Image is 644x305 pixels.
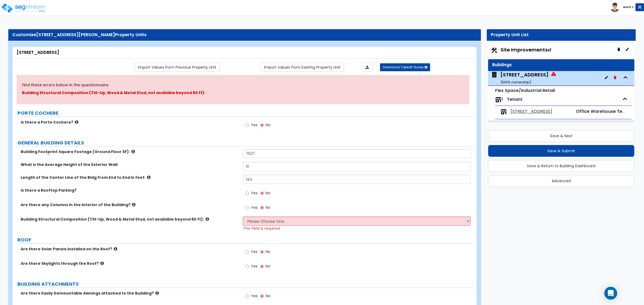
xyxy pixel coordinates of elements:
[266,122,270,128] span: No
[251,293,258,299] span: Yes
[383,65,423,69] span: Download Takeoff Guide
[491,47,498,54] img: Construction.png
[491,71,556,85] span: 565 N Main St
[261,63,344,72] a: Import the dynamic attribute values from existing properties.
[491,32,632,38] div: Property Unit List
[507,96,522,102] span: Tenant
[243,226,280,231] span: This field is required
[1,3,46,13] img: logo_pro_r.png
[502,96,503,102] span: 1
[511,109,552,115] span: 565 N Main St
[114,247,117,251] i: click for more info!
[21,188,239,193] label: Is there a Rooftop Parking?
[36,32,115,38] span: [STREET_ADDRESS][PERSON_NAME]
[21,120,239,125] label: Is there a Porte Cochere?
[17,236,473,243] label: ROOF
[266,249,270,254] span: No
[246,205,249,211] input: Yes
[500,80,531,85] small: ( 100 % ownership)
[251,263,258,269] span: Yes
[495,96,502,103] img: tenants.png
[266,205,270,210] span: No
[576,108,632,114] span: Office Warehouse Tenant
[251,205,258,210] span: Yes
[21,291,239,296] label: Are there Easily Demountable Awnings attached to the Building?
[260,263,264,269] input: No
[155,291,159,295] i: click for more info!
[495,87,555,94] small: Flex Space/Industrial Retail
[623,5,631,9] b: Mark
[246,293,249,299] input: Yes
[246,249,249,255] input: Yes
[362,63,372,72] a: Import the dynamic attributes value through Excel sheet
[246,190,249,196] input: Yes
[17,139,473,146] label: GENERAL BUILDING DETAILS
[491,71,498,78] img: building.svg
[380,63,430,71] button: Download Takeoff Guide
[266,263,270,269] span: No
[251,122,258,128] span: Yes
[260,249,264,255] input: No
[17,50,473,56] div: [STREET_ADDRESS]
[500,71,548,85] div: [STREET_ADDRESS]
[488,130,634,142] button: Save & Next
[21,149,239,154] label: Building Footprint Square Footage (Ground Floor SF):
[17,281,473,288] label: BUILDING ATTACHMENTS
[266,293,270,299] span: No
[260,122,264,128] input: No
[21,162,239,167] label: What is the Average Height of the Exterior Wall:
[132,203,136,207] i: click for more info!
[246,122,249,128] input: Yes
[21,261,239,266] label: Are there Skylights through the Roof?
[251,249,258,254] span: Yes
[488,175,634,187] button: Advanced
[266,190,270,196] span: No
[21,246,239,252] label: Are there Solar Panels installed on the Roof?
[610,3,620,12] img: avatar.png
[604,287,617,300] div: Open Intercom Messenger
[246,263,249,269] input: Yes
[492,62,630,68] div: Buildings
[488,160,634,172] button: Save & Return to Building Dashboard
[17,110,473,117] label: PORTE COCHERE
[260,205,264,211] input: No
[206,217,209,221] i: click for more info!
[21,175,239,180] label: Length of the Center Line of the Bldg from End to End in feet:
[260,190,264,196] input: No
[134,63,220,72] a: Import the dynamic attribute values from previous properties.
[488,145,634,157] button: Save & Submit
[548,47,551,53] small: x1
[12,32,477,38] div: Customize Property Units
[75,120,78,124] i: click for more info!
[251,190,258,196] span: Yes
[260,293,264,299] input: No
[131,150,135,154] i: click for more info!
[22,83,464,87] h5: Find these errors below in the questionnaire:
[500,46,551,53] span: Site Improvements
[21,217,239,222] label: Building Structural Composition (Tilt-Up, Wood & Metal Stud, not available beyond 60 ft):
[21,202,239,207] label: Are there any Columns in the Interior of the Building?
[100,261,104,265] i: click for more info!
[22,90,464,96] p: Building Structural Composition (Tilt-Up, Wood & Metal Stud, not available beyond 60 ft):
[500,109,507,115] img: tenants.png
[147,175,151,179] i: click for more info!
